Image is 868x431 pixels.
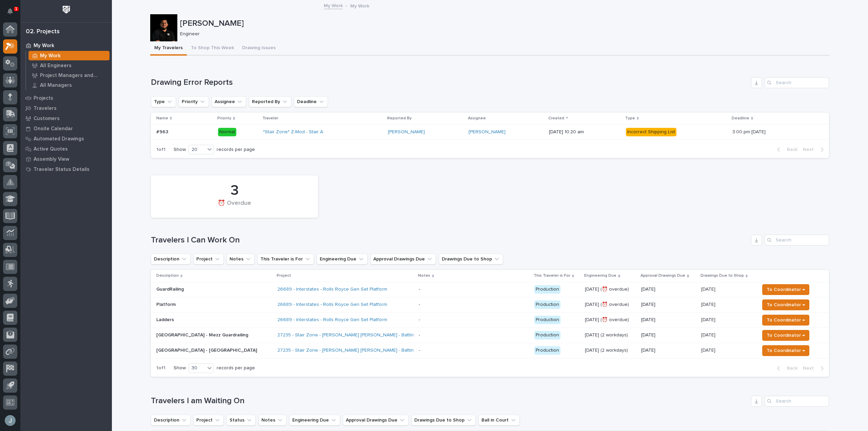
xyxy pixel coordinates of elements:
[762,284,809,295] button: To Coordinator →
[762,345,809,356] button: To Coordinator →
[534,346,560,355] div: Production
[641,287,696,292] p: [DATE]
[641,348,696,353] p: [DATE]
[294,96,328,107] button: Deadline
[34,116,60,122] p: Customers
[317,254,368,265] button: Engineering Due
[189,146,205,153] div: 20
[263,129,323,135] a: *Stair Zone* Z-Mod - Stair A
[156,317,272,323] p: Ladders
[585,348,636,353] p: [DATE] (2 workdays)
[151,78,748,87] h1: Drawing Error Reports
[20,40,112,51] a: My Work
[803,365,818,371] span: Next
[174,365,186,371] p: Show
[640,272,685,279] p: Approval Drawings Due
[156,272,179,279] p: Description
[189,365,205,372] div: 30
[419,287,420,292] div: -
[549,129,620,135] p: [DATE] 10:20 am
[289,415,340,426] button: Engineering Due
[162,182,307,199] div: 3
[277,302,387,308] a: 26689 - Interstates - Rolls Royce Gen Set Platform
[26,71,112,80] a: Project Managers and Engineers
[20,134,112,144] a: Automated Drawings
[772,146,800,153] button: Back
[156,348,272,353] p: [GEOGRAPHIC_DATA] - [GEOGRAPHIC_DATA]
[625,115,635,122] p: Type
[26,61,112,70] a: All Engineers
[34,136,84,142] p: Automated Drawings
[767,286,805,294] span: To Coordinator →
[26,51,112,60] a: My Work
[800,365,829,371] button: Next
[20,123,112,134] a: Onsite Calendar
[411,415,476,426] button: Drawings Due to Shop
[534,331,560,339] div: Production
[226,254,255,265] button: Notes
[765,77,829,88] input: Search
[585,287,636,292] p: [DATE] (⏰ overdue)
[418,272,430,279] p: Notes
[151,254,191,265] button: Description
[34,166,90,173] p: Traveler Status Details
[419,317,420,323] div: -
[701,285,717,292] p: [DATE]
[34,43,54,49] p: My Work
[765,235,829,246] input: Search
[174,147,186,153] p: Show
[534,316,560,324] div: Production
[257,254,314,265] button: This Traveler is For
[193,254,224,265] button: Project
[534,285,560,294] div: Production
[34,146,68,152] p: Active Quotes
[767,331,805,339] span: To Coordinator →
[151,235,748,245] h1: Travelers I Can Work On
[534,272,570,279] p: This Traveler is For
[641,302,696,308] p: [DATE]
[151,282,829,297] tr: GuardRailing26689 - Interstates - Rolls Royce Gen Set Platform - Production[DATE] (⏰ overdue)[DAT...
[277,317,387,323] a: 26689 - Interstates - Rolls Royce Gen Set Platform
[187,41,238,56] button: To Shop This Week
[34,105,57,112] p: Travelers
[20,164,112,174] a: Traveler Status Details
[262,115,278,122] p: Traveler
[151,141,171,158] p: 1 of 1
[350,2,369,9] p: My Work
[277,348,443,353] a: 27235 - Stair Zone - [PERSON_NAME] [PERSON_NAME] - Batting Cage Stairs
[40,82,72,89] p: All Managers
[548,115,564,122] p: Created
[388,129,425,135] a: [PERSON_NAME]
[419,348,420,353] div: -
[584,272,616,279] p: Engineering Due
[226,415,256,426] button: Status
[180,31,825,37] p: Engineer
[151,396,748,406] h1: Travelers I am Waiting On
[370,254,436,265] button: Approval Drawings Due
[626,128,676,136] div: Incorrect Shipping List
[439,254,503,265] button: Drawings Due to Shop
[767,347,805,355] span: To Coordinator →
[641,332,696,338] p: [DATE]
[151,96,176,107] button: Type
[585,332,636,338] p: [DATE] (2 workdays)
[151,343,829,358] tr: [GEOGRAPHIC_DATA] - [GEOGRAPHIC_DATA]27235 - Stair Zone - [PERSON_NAME] [PERSON_NAME] - Batting C...
[151,312,829,328] tr: Ladders26689 - Interstates - Rolls Royce Gen Set Platform - Production[DATE] (⏰ overdue)[DATE][DA...
[762,330,809,341] button: To Coordinator →
[767,316,805,324] span: To Coordinator →
[20,93,112,103] a: Projects
[767,301,805,309] span: To Coordinator →
[20,113,112,123] a: Customers
[478,415,520,426] button: Ball in Court
[803,146,818,153] span: Next
[217,147,255,153] p: records per page
[151,297,829,312] tr: Platform26689 - Interstates - Rolls Royce Gen Set Platform - Production[DATE] (⏰ overdue)[DATE][D...
[585,302,636,308] p: [DATE] (⏰ overdue)
[20,103,112,113] a: Travelers
[585,317,636,323] p: [DATE] (⏰ overdue)
[179,96,209,107] button: Priority
[156,302,272,308] p: Platform
[156,128,170,135] p: #963
[151,415,191,426] button: Description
